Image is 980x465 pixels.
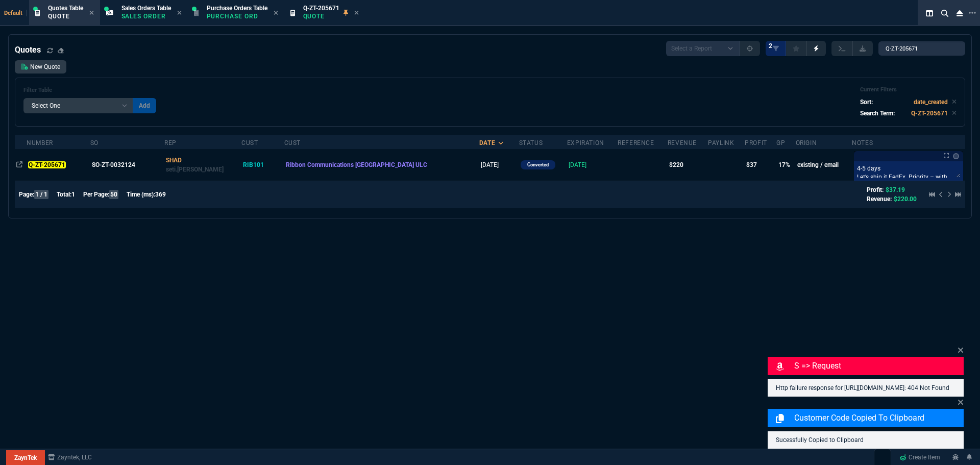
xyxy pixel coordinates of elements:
span: RIB101 [243,161,264,168]
h6: Current Filters [860,86,957,93]
td: [DATE] [479,149,519,181]
span: $220 [669,161,683,168]
p: Quote [48,12,83,20]
a: Create Item [895,450,944,465]
p: Sales Order [121,12,171,20]
nx-icon: Close Tab [274,9,278,17]
span: 1 [71,191,75,198]
div: Number [27,139,53,147]
p: Quote [303,12,339,20]
span: 369 [155,191,166,198]
span: Page: [19,191,34,198]
nx-icon: Open New Tab [969,8,976,18]
div: Expiration [567,139,604,147]
mark: Q-ZT-205671 [28,161,65,168]
span: $37.19 [886,186,905,193]
p: seti.[PERSON_NAME] [166,165,240,174]
p: S => request [794,360,962,372]
span: Profit: [867,186,884,193]
div: Cust [241,139,258,147]
td: Open SO in Expanded View [90,149,164,181]
div: Cust [284,139,301,147]
nx-icon: Split Panels [922,7,937,19]
span: Quotes Table [48,5,83,12]
span: $220.00 [894,195,917,203]
span: 50 [109,190,118,199]
a: New Quote [15,60,66,74]
span: Ribbon Communications [GEOGRAPHIC_DATA] ULC [286,161,427,168]
div: Date [479,139,495,147]
nx-icon: Close Tab [177,9,182,17]
nx-icon: Open In Opposite Panel [16,161,22,168]
span: Time (ms): [127,191,155,198]
td: undefined [618,149,667,181]
div: Reference [618,139,654,147]
p: Search Term: [860,109,895,118]
p: Customer Code Copied to Clipboard [794,412,962,424]
div: Revenue [668,139,697,147]
span: Q-ZT-205671 [303,5,339,12]
span: 2 [769,42,772,50]
code: date_created [914,99,948,106]
input: Search [878,41,965,56]
span: Sales Orders Table [121,5,171,12]
span: Default [4,10,27,16]
h6: Filter Table [23,87,156,94]
td: [DATE] [567,149,618,181]
div: SO-ZT-0032124 [92,160,160,169]
nx-icon: Close Workbench [952,7,967,19]
td: double click to filter by Rep [164,149,241,181]
p: SHAD [166,156,240,165]
div: Notes [852,139,873,147]
span: 1 / 1 [34,190,48,199]
code: Q-ZT-205671 [911,110,948,117]
a: msbcCompanyName [45,453,95,462]
nx-icon: Search [937,7,952,19]
span: Total: [57,191,71,198]
div: profit [745,139,767,147]
div: SO [90,139,99,147]
p: Sort: [860,97,873,107]
div: GP [776,139,785,147]
span: Revenue: [867,195,892,203]
p: Sucessfully Copied to Clipboard [776,435,955,445]
div: PayLink [708,139,734,147]
p: Purchase Order [207,12,258,20]
p: Http failure response for [URL][DOMAIN_NAME]: 404 Not Found [776,383,955,393]
span: 17% [778,161,790,168]
nx-icon: Close Tab [354,9,359,17]
p: existing / email [797,160,850,169]
nx-icon: Close Tab [89,9,94,17]
span: Per Page: [83,191,109,198]
span: Purchase Orders Table [207,5,267,12]
span: $37 [746,161,757,168]
h4: Quotes [15,44,41,56]
div: origin [796,139,817,147]
div: Rep [164,139,177,147]
div: Status [519,139,543,147]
